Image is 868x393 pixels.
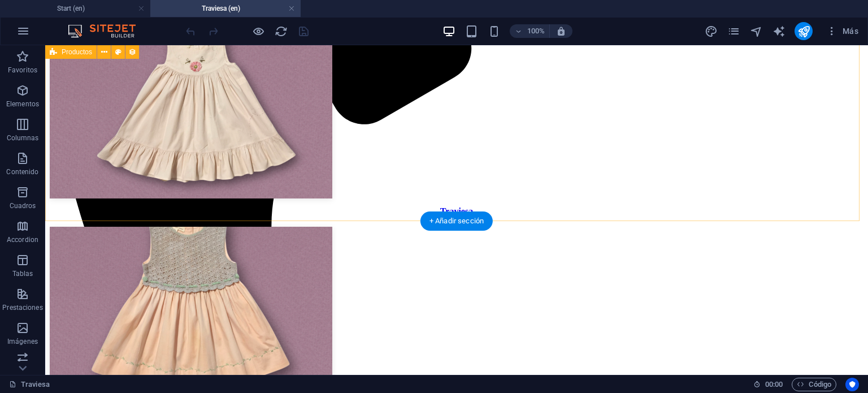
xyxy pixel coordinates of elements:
[527,24,545,38] h6: 100%
[12,269,33,278] p: Tablas
[150,2,301,15] h4: Traviesa (en)
[826,25,858,37] span: Más
[251,24,265,38] button: Haz clic para salir del modo de previsualización y seguir editando
[773,380,775,388] span: :
[822,22,863,40] button: Más
[845,378,859,391] button: Usercentrics
[750,25,763,38] i: Navegador
[9,378,50,391] a: Haz clic para cancelar la selección y doble clic para abrir páginas
[765,378,783,391] span: 00 00
[274,24,288,38] button: reload
[65,24,150,38] img: Editor Logo
[62,49,92,55] span: Productos
[556,26,566,36] i: Al redimensionar, ajustar el nivel de zoom automáticamente para ajustarse al dispositivo elegido.
[797,25,810,38] i: Publicar
[275,25,288,38] i: Volver a cargar página
[6,100,39,109] p: Elementos
[7,235,38,244] p: Accordion
[510,24,550,38] button: 100%
[8,66,37,75] p: Favoritos
[7,133,39,142] p: Columnas
[797,378,831,391] span: Código
[704,24,718,38] button: design
[795,22,813,40] button: publish
[772,25,785,38] i: AI Writer
[10,201,36,210] p: Cuadros
[772,24,785,38] button: text_generator
[7,337,38,346] p: Imágenes
[6,167,38,176] p: Contenido
[749,24,763,38] button: navigator
[727,24,740,38] button: pages
[420,211,493,231] div: + Añadir sección
[727,25,740,38] i: Páginas (Ctrl+Alt+S)
[2,303,42,312] p: Prestaciones
[753,378,783,391] h6: Tiempo de la sesión
[792,378,836,391] button: Código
